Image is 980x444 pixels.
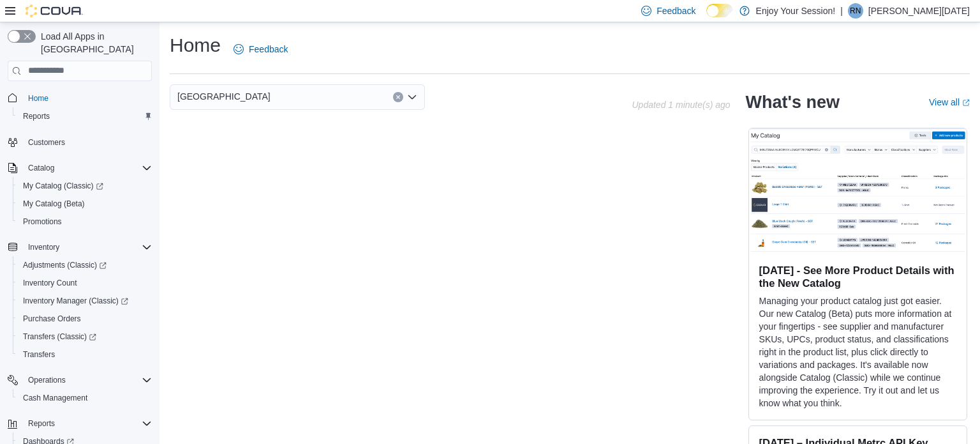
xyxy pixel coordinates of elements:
[848,3,863,19] div: Renee Noel
[706,4,733,17] input: Dark Mode
[13,107,157,125] button: Reports
[18,293,133,309] a: Inventory Manager (Classic)
[3,371,157,389] button: Operations
[177,89,271,104] span: [GEOGRAPHIC_DATA]
[3,238,157,256] button: Inventory
[23,134,152,150] span: Customers
[23,181,103,191] span: My Catalog (Classic)
[393,92,403,102] button: Clear input
[18,293,152,309] span: Inventory Manager (Classic)
[13,195,157,213] button: My Catalog (Beta)
[18,196,152,211] span: My Catalog (Beta)
[36,30,152,56] span: Load All Apps in [GEOGRAPHIC_DATA]
[23,393,87,403] span: Cash Management
[18,178,152,194] span: My Catalog (Classic)
[23,314,81,324] span: Purchase Orders
[18,275,82,291] a: Inventory Count
[23,332,96,342] span: Transfers (Classic)
[23,135,70,150] a: Customers
[18,257,112,273] a: Adjustments (Classic)
[23,240,64,255] button: Inventory
[13,346,157,364] button: Transfers
[13,389,157,407] button: Cash Management
[632,100,730,110] p: Updated 1 minute(s) ago
[18,311,86,326] a: Purchase Orders
[18,275,152,291] span: Inventory Count
[13,213,157,231] button: Promotions
[18,329,152,344] span: Transfers (Classic)
[3,159,157,177] button: Catalog
[746,92,840,112] h2: What's new
[23,111,50,121] span: Reports
[18,390,152,406] span: Cash Management
[18,257,152,273] span: Adjustments (Classic)
[407,92,417,102] button: Open list of options
[23,240,152,255] span: Inventory
[23,260,107,270] span: Adjustments (Classic)
[962,99,970,107] svg: External link
[23,199,85,209] span: My Catalog (Beta)
[756,3,836,19] p: Enjoy Your Session!
[28,418,55,429] span: Reports
[759,295,956,410] p: Managing your product catalog just got easier. Our new Catalog (Beta) puts more information at yo...
[23,217,62,227] span: Promotions
[28,375,66,385] span: Operations
[18,329,101,344] a: Transfers (Classic)
[23,278,77,288] span: Inventory Count
[23,160,152,176] span: Catalog
[18,196,90,211] a: My Catalog (Beta)
[13,177,157,195] a: My Catalog (Classic)
[18,347,152,362] span: Transfers
[3,89,157,107] button: Home
[23,416,152,431] span: Reports
[840,3,843,19] p: |
[23,296,128,306] span: Inventory Manager (Classic)
[28,163,54,173] span: Catalog
[929,97,970,107] a: View allExternal link
[23,160,59,176] button: Catalog
[18,214,67,229] a: Promotions
[13,310,157,328] button: Purchase Orders
[28,242,59,252] span: Inventory
[13,328,157,346] a: Transfers (Classic)
[18,214,152,229] span: Promotions
[850,3,861,19] span: RN
[249,43,288,56] span: Feedback
[28,93,48,103] span: Home
[3,415,157,433] button: Reports
[657,4,695,17] span: Feedback
[868,3,970,19] p: [PERSON_NAME][DATE]
[18,109,55,124] a: Reports
[13,256,157,274] a: Adjustments (Classic)
[23,90,152,106] span: Home
[759,264,956,289] h3: [DATE] - See More Product Details with the New Catalog
[18,178,108,194] a: My Catalog (Classic)
[18,390,93,406] a: Cash Management
[228,36,293,62] a: Feedback
[18,311,152,326] span: Purchase Orders
[13,292,157,310] a: Inventory Manager (Classic)
[23,349,55,360] span: Transfers
[26,4,83,17] img: Cova
[23,416,60,431] button: Reports
[170,33,221,58] h1: Home
[23,372,71,388] button: Operations
[23,91,54,106] a: Home
[3,133,157,151] button: Customers
[18,109,152,124] span: Reports
[28,137,65,148] span: Customers
[23,372,152,388] span: Operations
[18,347,60,362] a: Transfers
[13,274,157,292] button: Inventory Count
